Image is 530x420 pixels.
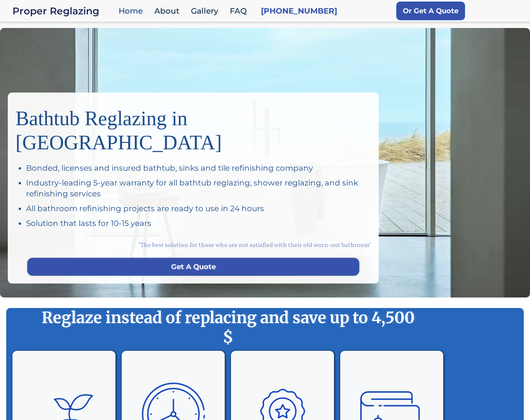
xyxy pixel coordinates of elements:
a: Get A Quote [27,258,359,276]
div: All bathroom refinishing projects are ready to use in 24 hours [26,203,371,214]
strong: Reglaze instead of replacing and save up to 4,500 $ [28,308,428,347]
a: [PHONE_NUMBER] [261,5,337,16]
h1: Bathtub Reglazing in [GEOGRAPHIC_DATA] [16,100,371,155]
div: Bonded, licenses and insured bathtub, sinks and tile refinishing company [26,163,371,173]
a: Gallery [187,3,226,19]
a: Or Get A Quote [396,2,465,20]
div: "The best solution for those who are not satisfied with their old worn-out bathroom" [16,233,371,258]
a: About [150,3,187,19]
div: Industry-leading 5-year warranty for all bathtub reglazing, shower reglazing, and sink refinishin... [26,177,371,199]
div: Proper Reglazing [12,5,115,16]
a: Home [115,3,150,19]
a: FAQ [226,3,255,19]
div: Solution that lasts for 10-15 years [26,218,371,229]
a: home [12,5,115,16]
